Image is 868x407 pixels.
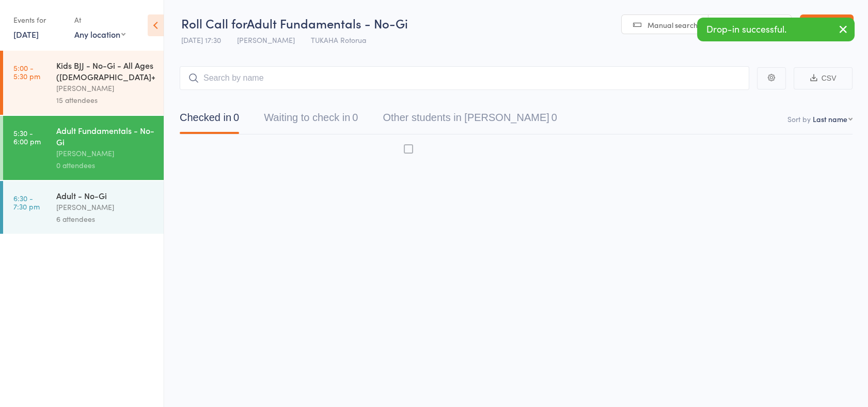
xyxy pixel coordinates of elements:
[794,67,853,89] button: CSV
[800,14,854,35] a: Exit roll call
[233,112,239,123] div: 0
[74,28,125,40] div: Any location
[180,66,749,90] input: Search by name
[352,112,358,123] div: 0
[13,129,41,145] time: 5:30 - 6:00 pm
[13,28,39,40] a: [DATE]
[56,201,155,213] div: [PERSON_NAME]
[181,35,221,45] span: [DATE] 17:30
[551,112,557,123] div: 0
[237,35,295,45] span: [PERSON_NAME]
[3,51,164,115] a: 5:00 -5:30 pmKids BJJ - No-Gi - All Ages ([DEMOGRAPHIC_DATA]+)[PERSON_NAME]15 attendees
[56,147,155,159] div: [PERSON_NAME]
[56,59,155,82] div: Kids BJJ - No-Gi - All Ages ([DEMOGRAPHIC_DATA]+)
[3,116,164,180] a: 5:30 -6:00 pmAdult Fundamentals - No-Gi[PERSON_NAME]0 attendees
[13,11,64,28] div: Events for
[697,18,855,41] div: Drop-in successful.
[648,20,698,30] span: Manual search
[56,159,155,171] div: 0 attendees
[56,190,155,201] div: Adult - No-Gi
[813,114,847,124] div: Last name
[56,125,155,147] div: Adult Fundamentals - No-Gi
[247,14,408,32] span: Adult Fundamentals - No-Gi
[56,94,155,106] div: 15 attendees
[311,35,366,45] span: TUKAHA Rotorua
[181,14,247,32] span: Roll Call for
[180,107,239,134] button: Checked in0
[56,213,155,225] div: 6 attendees
[264,107,358,134] button: Waiting to check in0
[74,11,125,28] div: At
[56,82,155,94] div: [PERSON_NAME]
[13,194,40,210] time: 6:30 - 7:30 pm
[13,64,40,80] time: 5:00 - 5:30 pm
[787,114,811,124] label: Sort by
[3,181,164,234] a: 6:30 -7:30 pmAdult - No-Gi[PERSON_NAME]6 attendees
[383,107,557,134] button: Other students in [PERSON_NAME]0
